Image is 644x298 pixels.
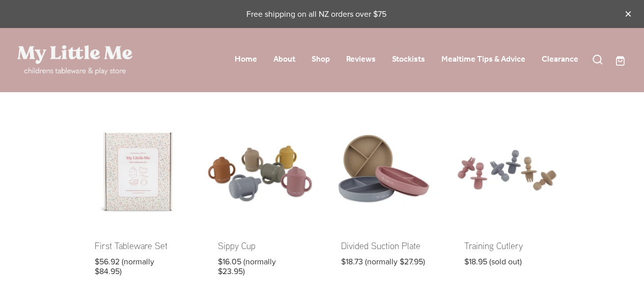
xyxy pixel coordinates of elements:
a: Reviews [346,51,376,67]
p: Free shipping on all NZ orders over $75 [17,8,615,19]
a: Home [235,51,257,67]
a: Mealtime Tips & Advice [441,51,525,67]
a: Clearance [542,51,578,67]
a: About [273,51,295,67]
a: Stockists [392,51,425,67]
a: My Little Me Ltd homepage [17,45,139,75]
a: Shop [312,51,330,67]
